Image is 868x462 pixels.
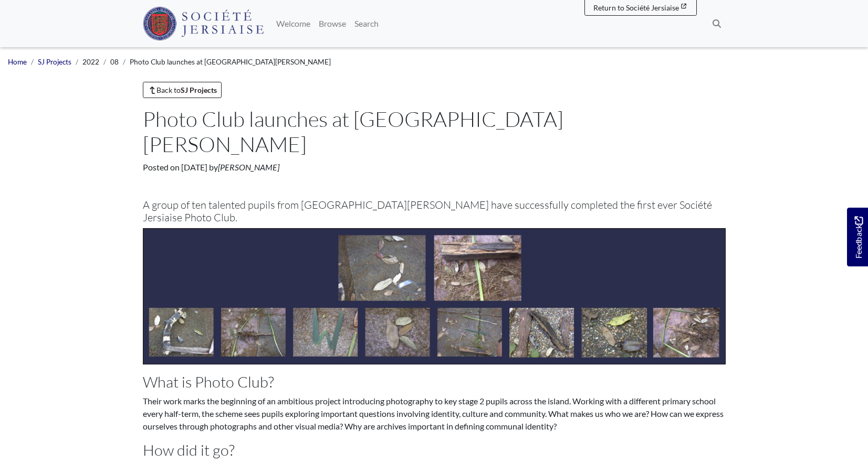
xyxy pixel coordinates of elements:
[143,161,726,174] p: Posted on [DATE] by
[130,58,331,66] span: Photo Club launches at [GEOGRAPHIC_DATA][PERSON_NAME]
[143,199,726,224] h5: A group of ten talented pupils from [GEOGRAPHIC_DATA][PERSON_NAME] have successfully completed th...
[143,106,726,157] h1: Photo Club launches at [GEOGRAPHIC_DATA][PERSON_NAME]
[143,395,726,433] p: Their work marks the beginning of an ambitious project introducing photography to key stage 2 pup...
[110,58,119,66] span: 08
[143,441,726,459] h3: How did it go?
[143,373,726,391] h3: What is Photo Club?
[218,162,279,172] em: [PERSON_NAME]
[272,13,315,34] a: Welcome
[350,13,383,34] a: Search
[315,13,350,34] a: Browse
[143,82,222,98] a: Back toSJ Projects
[852,217,865,259] span: Feedback
[143,7,264,40] img: Société Jersiaise
[593,3,679,12] span: Return to Société Jersiaise
[82,58,99,66] span: 2022
[8,58,27,66] a: Home
[181,85,217,94] strong: SJ Projects
[143,4,264,43] a: Société Jersiaise logo
[847,208,868,266] a: Would you like to provide feedback?
[38,58,71,66] a: SJ Projects
[143,228,726,364] img: St Lawrence School name written in alphabetography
